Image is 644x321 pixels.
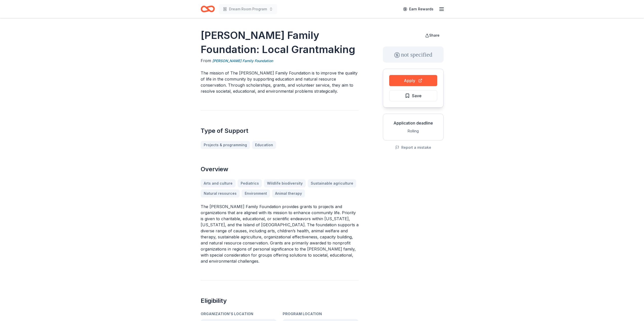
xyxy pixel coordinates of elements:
a: [PERSON_NAME] Family Foundation [212,58,273,64]
span: Save [412,92,422,99]
a: Projects & programming [201,141,250,149]
div: not specified [383,46,444,63]
button: Report a mistake [395,144,431,151]
a: Home [201,3,215,15]
p: The [PERSON_NAME] Family Foundation provides grants to projects and organizations that are aligne... [201,204,359,264]
span: Share [429,33,440,37]
div: Application deadline [387,120,439,126]
h2: Eligibility [201,297,359,305]
button: Save [389,90,437,101]
div: Rolling [387,128,439,134]
div: From [201,58,359,64]
div: Program Location [283,311,359,317]
a: Education [252,141,276,149]
h2: Type of Support [201,127,359,135]
button: Share [421,30,444,40]
button: Apply [389,75,437,86]
p: The mission of The [PERSON_NAME] Family Foundation is to improve the quality of life in the commu... [201,70,359,94]
button: Dream Room Program [219,4,277,14]
h2: Overview [201,165,359,173]
span: Dream Room Program [229,6,267,12]
h1: [PERSON_NAME] Family Foundation: Local Grantmaking [201,28,359,57]
a: Earn Rewards [400,5,437,14]
div: Organization's Location [201,311,277,317]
